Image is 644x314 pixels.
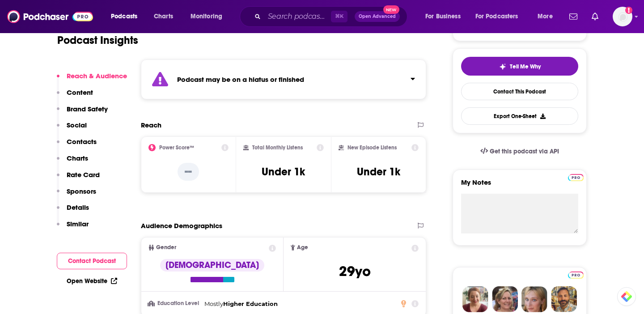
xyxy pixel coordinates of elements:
button: open menu [419,9,472,24]
p: Social [67,121,87,129]
h3: Education Level [148,301,201,306]
div: Search podcasts, credits, & more... [248,6,416,27]
p: Content [67,88,93,97]
span: Get this podcast via API [490,148,559,155]
button: Rate Card [57,170,100,187]
p: -- [178,163,199,181]
button: Similar [57,220,89,236]
h2: Power Score™ [159,144,194,151]
a: Contact This Podcast [461,83,578,100]
svg: Add a profile image [625,7,632,14]
span: Mostly [204,300,223,307]
a: Charts [148,9,178,24]
h3: Under 1k [357,165,400,178]
button: open menu [531,9,564,24]
h3: Under 1k [262,165,305,178]
button: Social [57,121,87,137]
button: Details [57,203,89,220]
section: Click to expand status details [141,59,426,99]
img: Sydney Profile [462,286,488,312]
button: open menu [105,9,149,24]
img: Podchaser - Follow, Share and Rate Podcasts [7,8,93,25]
a: Pro website [568,173,584,181]
button: Charts [57,154,88,170]
span: Gender [156,245,176,250]
h2: Total Monthly Listens [252,144,303,151]
span: Higher Education [223,300,278,307]
input: Search podcasts, credits, & more... [264,9,331,24]
img: Jules Profile [521,286,547,312]
img: tell me why sparkle [499,63,506,70]
p: Similar [67,220,89,228]
h2: Audience Demographics [141,221,222,230]
img: Barbara Profile [492,286,518,312]
button: Contact Podcast [57,253,127,269]
a: Show notifications dropdown [566,9,581,24]
span: Charts [154,10,173,23]
h1: Podcast Insights [57,34,138,47]
p: Details [67,203,89,212]
div: [DEMOGRAPHIC_DATA] [160,259,264,272]
span: New [383,5,399,14]
button: tell me why sparkleTell Me Why [461,57,578,76]
span: More [538,10,553,23]
img: Jon Profile [551,286,577,312]
p: Sponsors [67,187,96,195]
p: Brand Safety [67,105,108,113]
span: For Business [425,10,461,23]
strong: Podcast may be on a hiatus or finished [177,75,304,84]
span: Age [297,245,308,250]
span: Logged in as zhopson [613,7,632,26]
span: ⌘ K [331,11,347,22]
p: Reach & Audience [67,72,127,80]
button: Reach & Audience [57,72,127,88]
button: Sponsors [57,187,96,204]
span: Podcasts [111,10,137,23]
button: Open AdvancedNew [355,11,400,22]
h2: Reach [141,121,161,129]
span: For Podcasters [475,10,518,23]
button: Show profile menu [613,7,632,26]
p: Charts [67,154,88,162]
span: Tell Me Why [510,63,541,70]
span: Monitoring [191,10,222,23]
button: Content [57,88,93,105]
h2: New Episode Listens [347,144,397,151]
img: User Profile [613,7,632,26]
button: open menu [184,9,234,24]
button: Contacts [57,137,97,154]
a: Open Website [67,277,117,285]
img: Podchaser Pro [568,174,584,181]
a: Pro website [568,270,584,279]
a: Show notifications dropdown [588,9,602,24]
label: My Notes [461,178,578,194]
button: Brand Safety [57,105,108,121]
button: Export One-Sheet [461,107,578,125]
span: Open Advanced [359,14,396,19]
span: 29 yo [339,263,371,280]
img: Podchaser Pro [568,272,584,279]
p: Rate Card [67,170,100,179]
a: Get this podcast via API [473,140,566,162]
p: Contacts [67,137,97,146]
button: open menu [470,9,531,24]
